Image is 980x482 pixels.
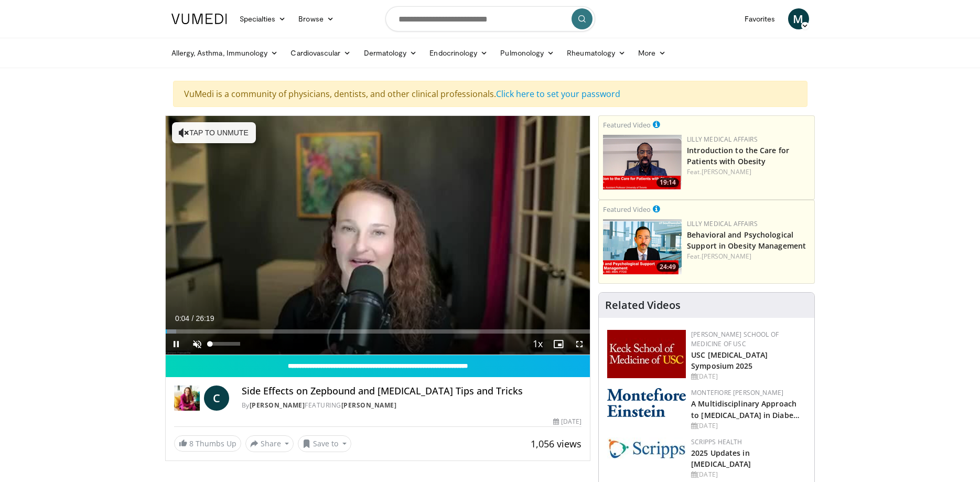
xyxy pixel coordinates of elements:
[607,330,686,378] img: 7b941f1f-d101-407a-8bfa-07bd47db01ba.png.150x105_q85_autocrop_double_scale_upscale_version-0.2.jpg
[691,350,768,371] a: USC [MEDICAL_DATA] Symposium 2025
[204,385,229,411] a: C
[691,470,806,479] div: [DATE]
[531,437,581,450] span: 1,056 views
[242,401,581,410] div: By FEATURING
[494,42,561,63] a: Pulmonology
[687,167,810,177] div: Feat.
[691,330,779,348] a: [PERSON_NAME] School of Medicine of USC
[189,438,193,448] span: 8
[553,417,581,426] div: [DATE]
[687,145,789,166] a: Introduction to the Care for Patients with Obesity
[165,42,285,63] a: Allergy, Asthma, Immunology
[341,401,397,410] a: [PERSON_NAME]
[738,8,782,29] a: Favorites
[173,81,807,107] div: VuMedi is a community of physicians, dentists, and other clinical professionals.
[702,167,751,176] a: [PERSON_NAME]
[687,219,758,228] a: Lilly Medical Affairs
[603,205,651,214] small: Featured Video
[527,334,548,355] button: Playback Rate
[702,252,751,261] a: [PERSON_NAME]
[603,219,682,274] img: ba3304f6-7838-4e41-9c0f-2e31ebde6754.png.150x105_q85_crop-smart_upscale.png
[691,437,742,446] a: Scripps Health
[691,388,783,397] a: Montefiore [PERSON_NAME]
[656,262,679,272] span: 24:49
[607,388,686,417] img: b0142b4c-93a1-4b58-8f91-5265c282693c.png.150x105_q85_autocrop_double_scale_upscale_version-0.2.png
[561,42,632,63] a: Rheumatology
[385,6,595,31] input: Search topics, interventions
[166,329,590,334] div: Progress Bar
[196,314,214,323] span: 26:19
[187,334,208,355] button: Unmute
[171,14,227,24] img: VuMedi Logo
[166,334,187,355] button: Pause
[423,42,494,63] a: Endocrinology
[603,135,682,190] img: acc2e291-ced4-4dd5-b17b-d06994da28f3.png.150x105_q85_crop-smart_upscale.png
[496,88,620,100] a: Click here to set your password
[174,385,200,411] img: Dr. Carolynn Francavilla
[292,8,340,29] a: Browse
[245,435,294,452] button: Share
[603,219,682,274] a: 24:49
[691,399,800,420] a: A Multidisciplinary Approach to [MEDICAL_DATA] in Diabe…
[358,42,424,63] a: Dermatology
[691,448,751,469] a: 2025 Updates in [MEDICAL_DATA]
[788,8,809,29] a: M
[603,135,682,190] a: 19:14
[607,437,686,459] img: c9f2b0b7-b02a-4276-a72a-b0cbb4230bc1.jpg.150x105_q85_autocrop_double_scale_upscale_version-0.2.jpg
[605,299,681,312] h4: Related Videos
[687,135,758,144] a: Lilly Medical Affairs
[632,42,672,63] a: More
[233,8,293,29] a: Specialties
[656,178,679,187] span: 19:14
[175,314,189,323] span: 0:04
[174,435,241,452] a: 8 Thumbs Up
[603,120,651,130] small: Featured Video
[284,42,357,63] a: Cardiovascular
[691,372,806,381] div: [DATE]
[687,230,806,251] a: Behavioral and Psychological Support in Obesity Management
[298,435,351,452] button: Save to
[548,334,569,355] button: Enable picture-in-picture mode
[569,334,590,355] button: Fullscreen
[242,385,581,397] h4: Side Effects on Zepbound and [MEDICAL_DATA] Tips and Tricks
[210,342,240,346] div: Volume Level
[166,116,590,355] video-js: Video Player
[250,401,305,410] a: [PERSON_NAME]
[691,421,806,431] div: [DATE]
[172,122,256,143] button: Tap to unmute
[192,314,194,323] span: /
[687,252,810,261] div: Feat.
